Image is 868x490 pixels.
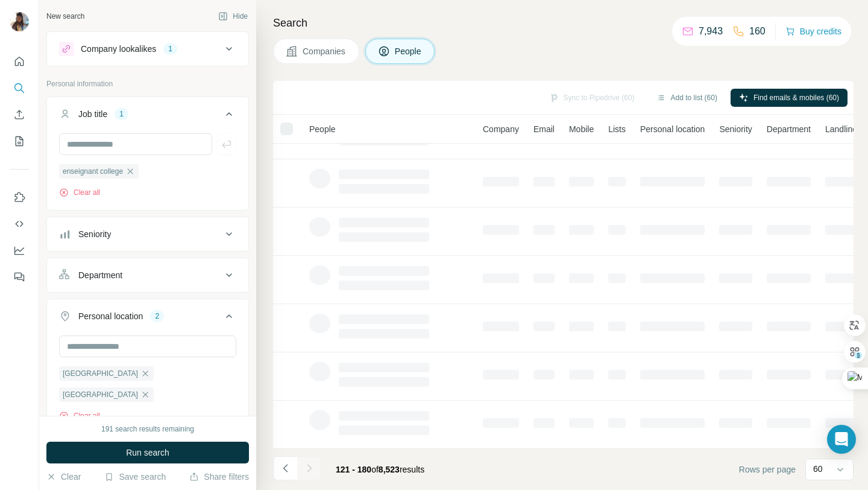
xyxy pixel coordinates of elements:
[273,456,297,480] button: Navigate to previous page
[63,166,123,177] span: enseignant college
[115,109,128,119] div: 1
[825,123,857,135] span: Landline
[483,123,519,135] span: Company
[101,424,194,434] div: 191 search results remaining
[47,100,248,133] button: Job title1
[81,43,156,55] div: Company lookalikes
[640,123,705,135] span: Personal location
[309,123,336,135] span: People
[10,104,29,126] button: Enrich CSV
[731,89,848,107] button: Find emails & mobiles (60)
[336,465,371,474] span: 121 - 180
[336,465,424,474] span: results
[59,187,100,198] button: Clear all
[46,11,84,22] div: New search
[189,471,249,483] button: Share filters
[19,31,29,41] img: website_grey.svg
[10,213,29,235] button: Use Surfe API
[47,34,248,63] button: Company lookalikes1
[63,389,138,400] span: [GEOGRAPHIC_DATA]
[46,471,81,483] button: Clear
[395,45,423,57] span: People
[719,123,752,135] span: Seniority
[150,311,164,322] div: 2
[78,269,122,281] div: Department
[371,465,379,474] span: of
[210,7,256,25] button: Hide
[10,240,29,261] button: Dashboard
[569,123,594,135] span: Mobile
[767,123,811,135] span: Department
[78,310,143,322] div: Personal location
[62,71,93,79] div: Domaine
[63,368,138,379] span: [GEOGRAPHIC_DATA]
[827,425,856,454] div: Open Intercom Messenger
[608,123,626,135] span: Lists
[10,186,29,208] button: Use Surfe on LinkedIn
[163,43,177,54] div: 1
[10,51,29,72] button: Quick start
[10,130,29,152] button: My lists
[46,442,249,463] button: Run search
[379,465,400,474] span: 8,523
[10,12,29,31] img: Avatar
[46,78,249,89] p: Personal information
[813,463,823,475] p: 60
[47,261,248,290] button: Department
[273,14,854,31] h4: Search
[59,410,100,421] button: Clear all
[10,77,29,99] button: Search
[47,302,248,336] button: Personal location2
[739,463,796,476] span: Rows per page
[78,228,111,240] div: Seniority
[10,266,29,288] button: Feedback
[303,45,347,57] span: Companies
[533,123,555,135] span: Email
[49,70,58,80] img: tab_domain_overview_orange.svg
[126,447,169,459] span: Run search
[749,24,766,39] p: 160
[78,108,107,120] div: Job title
[104,471,166,483] button: Save search
[150,71,184,79] div: Mots-clés
[34,19,59,29] div: v 4.0.25
[137,70,146,80] img: tab_keywords_by_traffic_grey.svg
[648,89,726,107] button: Add to list (60)
[47,220,248,249] button: Seniority
[31,31,136,41] div: Domaine: [DOMAIN_NAME]
[753,92,839,103] span: Find emails & mobiles (60)
[785,23,841,40] button: Buy credits
[19,19,29,29] img: logo_orange.svg
[699,24,723,39] p: 7,943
